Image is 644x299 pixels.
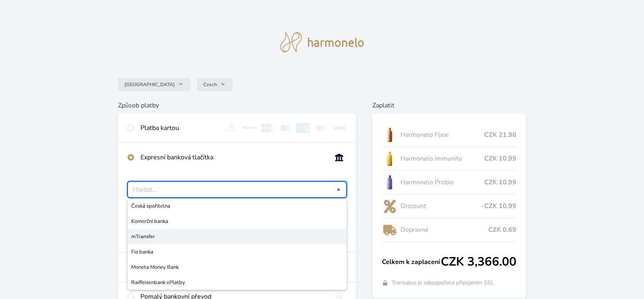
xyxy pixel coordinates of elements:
[223,123,238,133] img: diners.svg
[382,172,397,192] img: CLEAN_PROBIO_se_stinem_x-lo.jpg
[140,123,217,133] div: Platba kartou
[242,123,256,133] img: discover.svg
[203,81,217,88] span: Czech
[128,181,347,198] div: Vyberte svou banku
[131,202,343,210] span: Česká spořitelna
[131,248,343,256] span: Fio banka
[382,257,440,267] span: Celkem k zaplacení
[400,201,481,211] span: Discount
[392,279,494,287] span: Transakce je zabezpečena připojením SSL
[382,148,397,169] img: IMMUNITY_se_stinem_x-lo.jpg
[278,123,293,133] img: maestro.svg
[131,278,343,287] span: Raiffeisenbank ePlatby
[131,263,343,271] span: Moneta Money Bank
[332,123,347,133] img: visa.svg
[124,81,175,88] span: [GEOGRAPHIC_DATA]
[140,153,325,162] div: Expresní banková tlačítka
[382,220,397,240] img: delivery-lo.png
[484,177,516,187] span: CZK 10.99
[372,101,526,110] h6: Zaplatit
[131,233,343,241] span: mTransfer
[197,78,233,91] button: Czech
[260,123,275,133] img: jcb.svg
[382,125,397,145] img: CLEAN_FLEXI_se_stinem_x-hi_(1)-lo.jpg
[484,154,516,163] span: CZK 10.99
[133,185,336,194] input: Česká spořitelnaKomerční bankamTransferFio bankaMoneta Money BankRaiffeisenbank ePlatby
[296,123,311,133] img: amex.svg
[332,153,347,162] img: onlineBanking_CZ.svg
[400,225,488,235] span: Dopravné
[481,201,516,211] span: -CZK 10.99
[400,130,484,140] span: Harmonelo Flexi
[484,130,516,140] span: CZK 21.98
[314,123,328,133] img: mc.svg
[131,217,343,225] span: Komerční banka
[488,225,516,235] span: CZK 0.69
[280,32,364,52] img: logo.svg
[118,101,356,110] h6: Způsob platby
[118,78,190,91] button: [GEOGRAPHIC_DATA]
[400,154,484,163] span: Harmonelo Immunity
[400,177,484,187] span: Harmonelo Probio
[382,196,397,216] img: discount-lo.png
[441,255,516,269] span: CZK 3,366.00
